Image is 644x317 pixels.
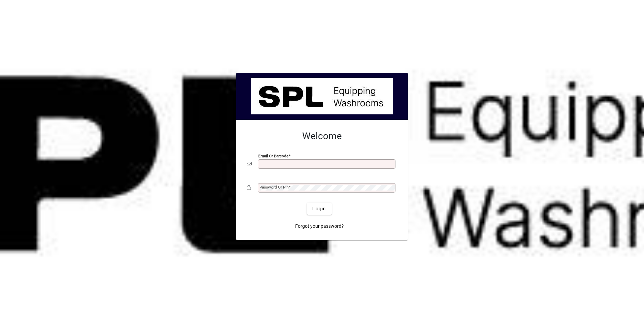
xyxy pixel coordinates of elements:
[307,203,331,215] button: Login
[258,154,288,158] mat-label: Email or Barcode
[295,223,344,230] span: Forgot your password?
[247,130,397,142] h2: Welcome
[292,220,346,232] a: Forgot your password?
[260,185,288,190] mat-label: Password or Pin
[312,205,326,212] span: Login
